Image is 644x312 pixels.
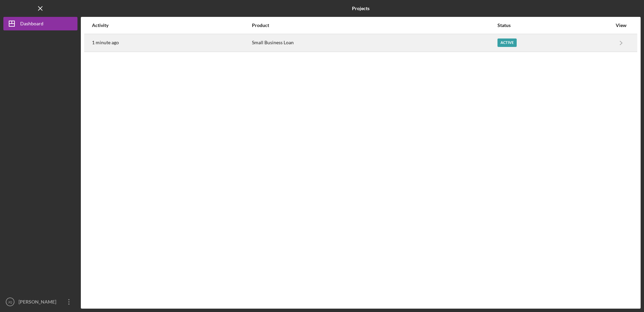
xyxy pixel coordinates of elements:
text: JQ [8,300,12,304]
time: 2025-08-25 21:29 [92,40,119,45]
div: Dashboard [20,17,43,32]
div: Active [497,38,517,47]
div: [PERSON_NAME] [17,295,61,310]
div: Status [497,23,612,28]
div: View [613,23,630,28]
div: Small Business Loan [252,34,497,51]
button: Dashboard [3,17,77,30]
div: Product [252,23,497,28]
b: Projects [352,6,369,11]
button: JQ[PERSON_NAME] [3,295,77,309]
div: Activity [92,23,251,28]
